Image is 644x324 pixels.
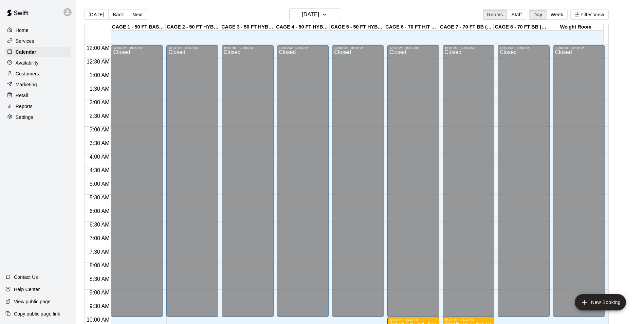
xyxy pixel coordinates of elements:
[88,263,111,268] span: 8:00 AM
[85,317,111,323] span: 10:00 AM
[498,45,550,317] div: 12:00 AM – 10:00 AM: Closed
[483,10,507,20] button: Rooms
[334,50,382,319] div: Closed
[88,276,111,282] span: 8:30 AM
[84,10,109,20] button: [DATE]
[332,45,384,317] div: 12:00 AM – 10:00 AM: Closed
[16,49,36,55] p: Calendar
[111,45,163,317] div: 12:00 AM – 10:00 AM: Closed
[279,50,327,319] div: Closed
[16,38,34,44] p: Services
[389,46,437,50] div: 12:00 AM – 10:00 AM
[5,79,71,90] a: Marketing
[384,24,439,31] div: CAGE 6 - 70 FT HIT TRAX
[88,167,111,173] span: 4:30 AM
[88,249,111,255] span: 7:30 AM
[88,86,111,92] span: 1:30 AM
[88,72,111,78] span: 1:00 AM
[88,100,111,105] span: 2:00 AM
[330,24,384,31] div: CAGE 5 - 50 FT HYBRID SB/BB
[14,286,40,293] p: Help Center
[387,45,439,317] div: 12:00 AM – 10:00 AM: Closed
[88,222,111,228] span: 6:30 AM
[445,50,493,319] div: Closed
[5,90,71,101] a: Retail
[389,318,437,321] div: 10:00 AM – 11:30 AM
[5,101,71,111] a: Reports
[14,310,60,317] p: Copy public page link
[5,47,71,57] a: Calendar
[85,45,111,51] span: 12:00 AM
[16,114,33,121] p: Settings
[575,294,626,310] button: add
[88,113,111,119] span: 2:30 AM
[222,45,274,317] div: 12:00 AM – 10:00 AM: Closed
[220,24,275,31] div: CAGE 3 - 50 FT HYBRID BB/SB
[5,25,71,35] a: Home
[88,290,111,295] span: 9:00 AM
[85,59,111,65] span: 12:30 AM
[494,24,548,31] div: CAGE 8 - 70 FT BB (w/ pitching mound)
[88,303,111,309] span: 9:30 AM
[302,10,319,19] h6: [DATE]
[553,45,605,317] div: 12:00 AM – 10:00 AM: Closed
[548,24,603,31] div: Weight Room
[439,24,494,31] div: CAGE 7 - 70 FT BB (w/ pitching mound)
[443,45,495,317] div: 12:00 AM – 10:00 AM: Closed
[113,50,161,319] div: Closed
[168,46,216,50] div: 12:00 AM – 10:00 AM
[507,10,526,20] button: Staff
[224,50,272,319] div: Closed
[113,46,161,50] div: 12:00 AM – 10:00 AM
[5,58,71,68] a: Availability
[289,8,340,21] button: [DATE]
[555,46,603,50] div: 12:00 AM – 10:00 AM
[16,103,33,110] p: Reports
[16,27,29,34] p: Home
[279,46,327,50] div: 12:00 AM – 10:00 AM
[14,298,51,305] p: View public page
[88,154,111,160] span: 4:00 AM
[275,24,330,31] div: CAGE 4 - 50 FT HYBRID BB/SB
[168,50,216,319] div: Closed
[529,10,547,20] button: Day
[88,208,111,214] span: 6:00 AM
[111,24,166,31] div: CAGE 1 - 50 FT BASEBALL w/ Auto Feeder
[389,50,437,319] div: Closed
[16,59,39,66] p: Availability
[88,195,111,200] span: 5:30 AM
[16,81,37,88] p: Marketing
[166,24,220,31] div: CAGE 2 - 50 FT HYBRID BB/SB
[16,92,28,99] p: Retail
[546,10,568,20] button: Week
[277,45,329,317] div: 12:00 AM – 10:00 AM: Closed
[128,10,147,20] button: Next
[224,46,272,50] div: 12:00 AM – 10:00 AM
[555,50,603,319] div: Closed
[166,45,218,317] div: 12:00 AM – 10:00 AM: Closed
[5,112,71,122] a: Settings
[5,69,71,79] a: Customers
[570,10,608,20] button: Filter View
[5,36,71,46] a: Services
[88,181,111,187] span: 5:00 AM
[445,318,493,321] div: 10:00 AM – 11:30 AM
[445,46,493,50] div: 12:00 AM – 10:00 AM
[88,235,111,241] span: 7:00 AM
[16,70,39,77] p: Customers
[88,140,111,146] span: 3:30 AM
[500,50,548,319] div: Closed
[334,46,382,50] div: 12:00 AM – 10:00 AM
[14,274,38,281] p: Contact Us
[500,46,548,50] div: 12:00 AM – 10:00 AM
[108,10,128,20] button: Back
